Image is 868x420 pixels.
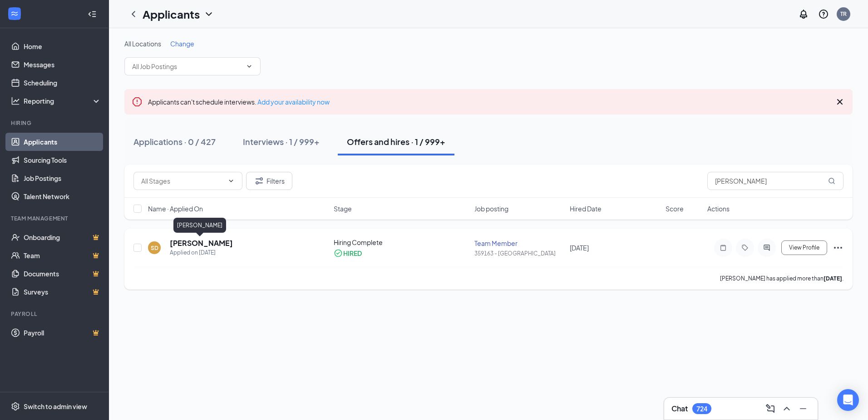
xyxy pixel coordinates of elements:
div: Hiring Complete [334,238,469,247]
div: Payroll [11,310,99,318]
svg: Note [718,244,729,251]
svg: MagnifyingGlass [828,177,835,185]
div: Hiring [11,119,99,127]
span: All Locations [124,40,161,48]
svg: CheckmarkCircle [334,249,343,258]
input: Search in offers and hires [707,172,843,190]
a: Job Postings [24,169,101,187]
svg: Error [132,96,143,107]
a: SurveysCrown [24,283,101,301]
h5: [PERSON_NAME] [170,238,233,248]
div: Interviews · 1 / 999+ [243,136,320,147]
div: Applied on [DATE] [170,248,233,257]
button: Minimize [796,401,810,416]
span: Applicants can't schedule interviews. [148,98,330,106]
div: SD [151,244,158,252]
svg: Ellipses [833,242,843,253]
div: HIRED [343,249,362,258]
div: 359163 - [GEOGRAPHIC_DATA] [474,250,565,257]
button: ComposeMessage [763,401,778,416]
svg: ChevronDown [203,9,214,20]
div: Applications · 0 / 427 [133,136,216,147]
a: OnboardingCrown [24,228,101,246]
a: Sourcing Tools [24,151,101,169]
svg: Cross [834,96,845,107]
a: TeamCrown [24,246,101,265]
span: Hired Date [570,204,602,213]
a: Add your availability now [257,98,330,106]
div: Team Member [474,239,565,248]
input: All Stages [141,176,224,186]
a: DocumentsCrown [24,265,101,283]
svg: ChevronDown [227,177,235,185]
b: [DATE] [824,275,842,282]
svg: ChevronUp [781,403,792,414]
h1: Applicants [143,6,200,22]
svg: QuestionInfo [818,9,829,20]
a: Scheduling [24,74,101,92]
svg: Settings [11,402,20,411]
svg: ActiveChat [761,244,772,251]
div: TR [840,10,847,18]
a: PayrollCrown [24,324,101,342]
svg: Tag [740,244,750,251]
a: Applicants [24,133,101,151]
svg: ChevronLeft [128,9,139,20]
svg: Filter [254,175,265,186]
svg: ChevronDown [246,63,253,70]
div: [PERSON_NAME] [173,218,226,233]
div: Team Management [11,215,99,222]
div: 724 [696,405,707,413]
h3: Chat [671,404,688,414]
div: Offers and hires · 1 / 999+ [347,136,445,147]
svg: Analysis [11,96,20,105]
span: [DATE] [570,244,589,252]
svg: WorkstreamLogo [10,9,19,18]
span: Stage [334,204,352,213]
a: Talent Network [24,187,101,205]
svg: ComposeMessage [765,403,776,414]
span: Actions [707,204,730,213]
span: Change [170,40,194,48]
span: Name · Applied On [148,204,203,213]
span: Score [666,204,684,213]
span: View Profile [789,245,819,251]
input: All Job Postings [132,61,242,71]
div: Reporting [24,96,102,105]
button: View Profile [781,240,827,255]
div: Switch to admin view [24,402,87,411]
svg: Notifications [798,9,809,20]
svg: Minimize [798,403,809,414]
button: ChevronUp [779,401,794,416]
a: Messages [24,55,101,74]
p: [PERSON_NAME] has applied more than . [720,275,843,282]
a: Home [24,37,101,55]
button: Filter Filters [246,172,292,190]
svg: Collapse [88,10,97,19]
div: Open Intercom Messenger [837,389,859,411]
span: Job posting [474,204,508,213]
